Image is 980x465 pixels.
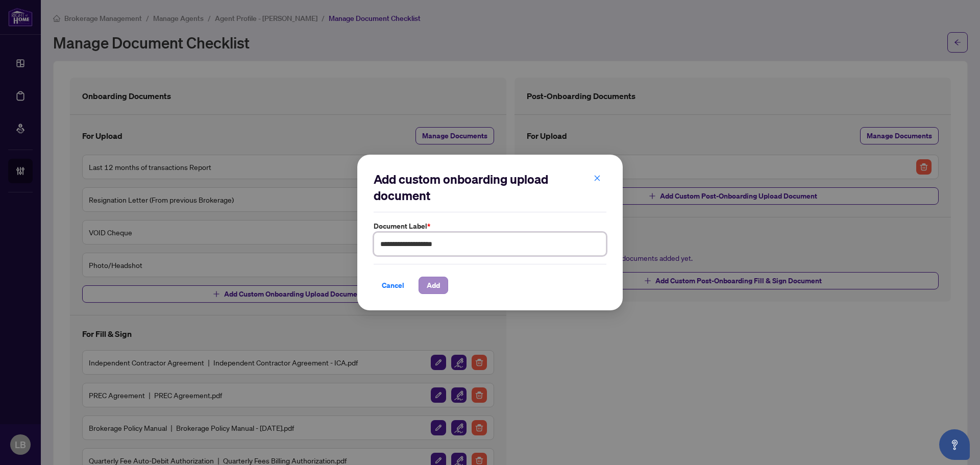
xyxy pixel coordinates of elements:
span: Add [427,277,440,293]
h2: Add custom onboarding upload document [374,171,606,204]
span: close [594,175,601,182]
button: Add [419,277,448,294]
button: Cancel [374,277,412,294]
span: Cancel [382,277,404,293]
button: Open asap [939,429,970,460]
label: Document Label [374,221,606,232]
